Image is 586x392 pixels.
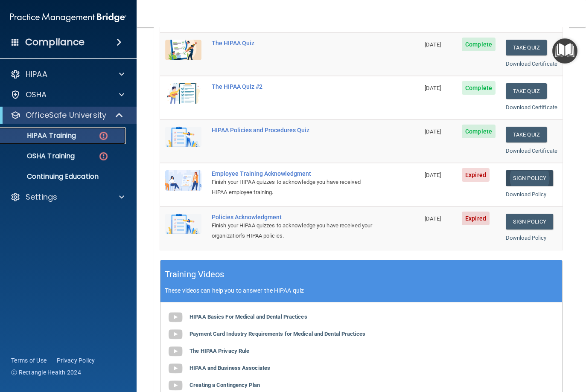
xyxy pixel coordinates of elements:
[26,192,57,202] p: Settings
[462,168,490,182] span: Expired
[190,365,270,371] b: HIPAA and Business Associates
[425,215,441,222] span: [DATE]
[506,61,557,67] a: Download Certificate
[506,235,547,241] a: Download Policy
[425,41,441,48] span: [DATE]
[26,110,106,120] p: OfficeSafe University
[212,177,377,197] div: Finish your HIPAA quizzes to acknowledge you have received HIPAA employee training.
[212,214,377,221] div: Policies Acknowledgment
[57,356,95,365] a: Privacy Policy
[506,104,557,110] a: Download Certificate
[98,151,109,162] img: danger-circle.6113f641.png
[506,170,553,186] a: Sign Policy
[165,287,558,294] p: These videos can help you to answer the HIPAA quiz
[506,148,557,154] a: Download Certificate
[506,191,547,197] a: Download Policy
[462,212,490,225] span: Expired
[10,110,124,120] a: OfficeSafe University
[11,368,81,377] span: Ⓒ Rectangle Health 2024
[11,356,47,365] a: Terms of Use
[165,267,224,282] h5: Training Videos
[425,85,441,91] span: [DATE]
[212,127,377,134] div: HIPAA Policies and Procedures Quiz
[462,38,496,51] span: Complete
[167,309,184,326] img: gray_youtube_icon.38fcd6cc.png
[425,128,441,135] span: [DATE]
[10,192,124,202] a: Settings
[167,343,184,360] img: gray_youtube_icon.38fcd6cc.png
[10,90,124,100] a: OSHA
[26,90,47,100] p: OSHA
[6,152,75,160] p: OSHA Training
[98,131,109,141] img: danger-circle.6113f641.png
[167,326,184,343] img: gray_youtube_icon.38fcd6cc.png
[190,382,260,388] b: Creating a Contingency Plan
[462,125,496,138] span: Complete
[6,131,76,140] p: HIPAA Training
[462,81,496,95] span: Complete
[506,40,547,55] button: Take Quiz
[425,172,441,178] span: [DATE]
[506,127,547,142] button: Take Quiz
[10,9,126,26] img: PMB logo
[212,83,377,90] div: The HIPAA Quiz #2
[190,331,365,337] b: Payment Card Industry Requirements for Medical and Dental Practices
[6,172,122,181] p: Continuing Education
[10,69,124,79] a: HIPAA
[26,69,47,79] p: HIPAA
[506,214,553,229] a: Sign Policy
[212,40,377,46] div: The HIPAA Quiz
[552,38,577,64] button: Open Resource Center
[212,221,377,241] div: Finish your HIPAA quizzes to acknowledge you have received your organization’s HIPAA policies.
[212,170,377,177] div: Employee Training Acknowledgment
[190,348,249,354] b: The HIPAA Privacy Rule
[167,360,184,377] img: gray_youtube_icon.38fcd6cc.png
[190,314,307,320] b: HIPAA Basics For Medical and Dental Practices
[25,36,85,48] h4: Compliance
[506,83,547,99] button: Take Quiz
